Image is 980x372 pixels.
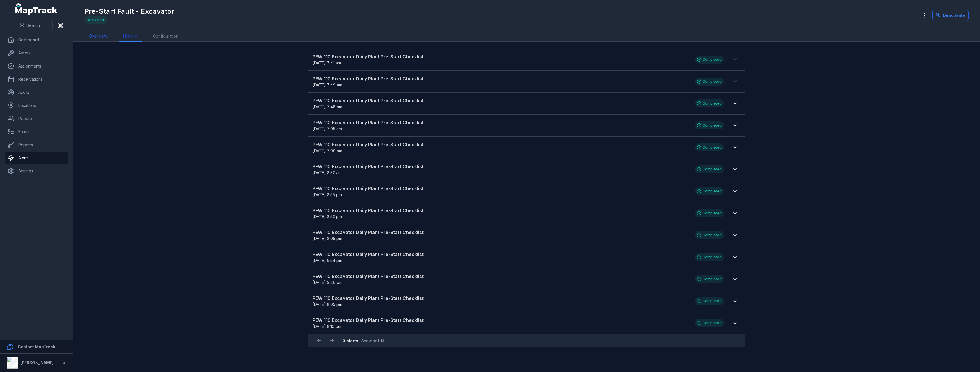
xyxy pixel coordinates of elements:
[695,56,724,64] div: Completed
[313,104,342,109] time: 9/3/2025, 7:48:39 AM
[313,214,342,219] span: [DATE] 8:52 pm
[313,185,689,192] strong: PEW 110 Excavator Daily Plant Pre-Start Checklist
[7,20,53,31] button: Search
[695,231,724,239] div: Completed
[313,280,342,285] span: [DATE] 9:46 pm
[313,229,689,241] a: PEW 110 Excavator Daily Plant Pre-Start Checklist[DATE] 8:05 pm
[313,236,342,241] span: [DATE] 8:05 pm
[313,324,341,329] span: [DATE] 8:10 pm
[313,141,689,148] strong: PEW 110 Excavator Daily Plant Pre-Start Checklist
[313,163,689,176] a: PEW 110 Excavator Daily Plant Pre-Start Checklist[DATE] 8:32 am
[695,99,724,107] div: Completed
[695,143,724,151] div: Completed
[695,253,724,261] div: Completed
[313,236,342,241] time: 7/7/2025, 8:05:04 PM
[313,258,342,263] span: [DATE] 9:54 pm
[21,360,67,365] strong: [PERSON_NAME] Group
[5,87,68,98] a: Audits
[313,302,342,307] span: [DATE] 8:05 pm
[5,139,68,151] a: Reports
[695,319,724,327] div: Completed
[313,185,689,198] a: PEW 110 Excavator Daily Plant Pre-Start Checklist[DATE] 8:55 pm
[313,119,689,126] strong: PEW 110 Excavator Daily Plant Pre-Start Checklist
[313,324,341,329] time: 6/2/2025, 8:10:01 PM
[313,75,689,88] a: PEW 110 Excavator Daily Plant Pre-Start Checklist[DATE] 7:49 am
[313,251,689,263] a: PEW 110 Excavator Daily Plant Pre-Start Checklist[DATE] 9:54 pm
[313,251,689,258] strong: PEW 110 Excavator Daily Plant Pre-Start Checklist
[84,16,107,24] div: Activated
[313,295,689,302] strong: PEW 110 Excavator Daily Plant Pre-Start Checklist
[26,23,40,28] span: Search
[5,152,68,164] a: Alerts
[5,74,68,85] a: Reservations
[313,126,342,131] span: [DATE] 7:05 am
[5,47,68,59] a: Assets
[695,297,724,305] div: Completed
[5,60,68,72] a: Assignments
[313,207,689,214] strong: PEW 110 Excavator Daily Plant Pre-Start Checklist
[313,82,342,87] span: [DATE] 7:49 am
[695,121,724,129] div: Completed
[695,209,724,217] div: Completed
[313,192,342,197] time: 7/15/2025, 8:55:43 PM
[695,165,724,173] div: Completed
[932,10,969,21] button: Deactivate
[5,34,68,46] a: Dashboard
[313,97,689,104] strong: PEW 110 Excavator Daily Plant Pre-Start Checklist
[119,31,142,42] a: History
[313,126,342,131] time: 9/3/2025, 7:05:17 AM
[148,31,183,42] a: Configuration
[313,82,342,87] time: 9/4/2025, 7:49:11 AM
[695,78,724,86] div: Completed
[5,113,68,124] a: People
[341,338,384,343] span: · Showing 1 - 13
[313,317,689,329] a: PEW 110 Excavator Daily Plant Pre-Start Checklist[DATE] 8:10 pm
[313,229,689,236] strong: PEW 110 Excavator Daily Plant Pre-Start Checklist
[5,126,68,137] a: Forms
[695,187,724,195] div: Completed
[313,148,342,153] span: [DATE] 7:00 am
[313,53,689,66] a: PEW 110 Excavator Daily Plant Pre-Start Checklist[DATE] 7:41 am
[313,75,689,82] strong: PEW 110 Excavator Daily Plant Pre-Start Checklist
[18,344,55,349] strong: Contact MapTrack
[313,302,342,307] time: 6/3/2025, 8:05:46 PM
[313,148,342,153] time: 9/2/2025, 7:00:23 AM
[313,141,689,154] a: PEW 110 Excavator Daily Plant Pre-Start Checklist[DATE] 7:00 am
[313,317,689,324] strong: PEW 110 Excavator Daily Plant Pre-Start Checklist
[313,280,342,285] time: 6/30/2025, 9:46:58 PM
[313,119,689,132] a: PEW 110 Excavator Daily Plant Pre-Start Checklist[DATE] 7:05 am
[695,275,724,283] div: Completed
[313,170,342,175] span: [DATE] 8:32 am
[5,165,68,177] a: Settings
[313,97,689,110] a: PEW 110 Excavator Daily Plant Pre-Start Checklist[DATE] 7:48 am
[5,100,68,111] a: Locations
[84,31,112,42] a: Overview
[341,338,358,343] strong: 13 alerts
[313,273,689,285] a: PEW 110 Excavator Daily Plant Pre-Start Checklist[DATE] 9:46 pm
[313,163,689,170] strong: PEW 110 Excavator Daily Plant Pre-Start Checklist
[313,53,689,60] strong: PEW 110 Excavator Daily Plant Pre-Start Checklist
[313,60,341,65] time: 9/11/2025, 7:41:06 AM
[313,104,342,109] span: [DATE] 7:48 am
[84,7,174,16] h1: Pre-Start Fault - Excavator
[313,60,341,65] span: [DATE] 7:41 am
[313,192,342,197] span: [DATE] 8:55 pm
[313,258,342,263] time: 7/3/2025, 9:54:00 PM
[313,207,689,219] a: PEW 110 Excavator Daily Plant Pre-Start Checklist[DATE] 8:52 pm
[313,170,342,175] time: 9/1/2025, 8:32:23 AM
[15,3,58,15] a: MapTrack
[313,295,689,307] a: PEW 110 Excavator Daily Plant Pre-Start Checklist[DATE] 8:05 pm
[313,273,689,280] strong: PEW 110 Excavator Daily Plant Pre-Start Checklist
[313,214,342,219] time: 7/14/2025, 8:52:35 PM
